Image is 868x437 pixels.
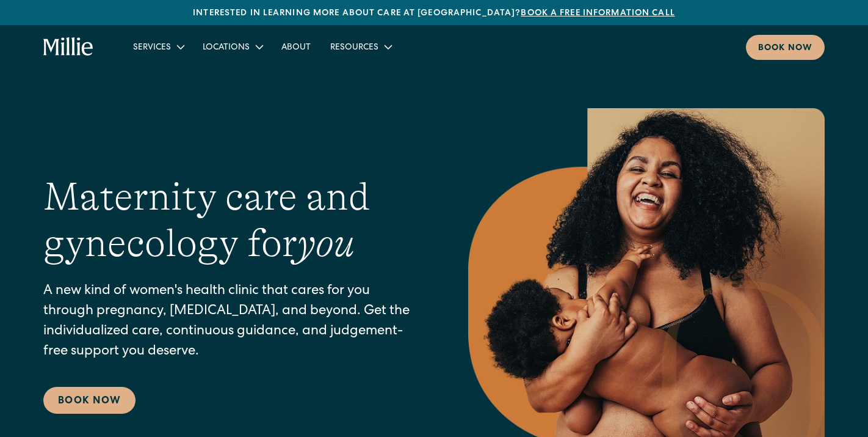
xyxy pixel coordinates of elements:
div: Resources [320,37,400,57]
div: Locations [193,37,272,57]
a: About [272,37,320,57]
em: you [297,221,355,265]
div: Resources [330,42,378,54]
p: A new kind of women's health clinic that cares for you through pregnancy, [MEDICAL_DATA], and bey... [43,282,419,362]
div: Locations [203,42,250,54]
a: home [43,37,94,57]
div: Book now [758,42,812,55]
a: Book Now [43,387,136,414]
a: Book now [746,35,825,60]
div: Services [133,42,171,54]
h1: Maternity care and gynecology for [43,174,419,268]
div: Services [123,37,193,57]
a: Book a free information call [521,9,675,18]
